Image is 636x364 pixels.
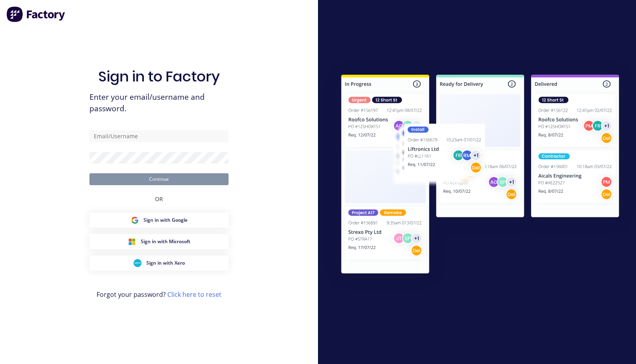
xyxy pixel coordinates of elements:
[324,59,636,292] img: Sign in
[89,256,229,271] button: Xero Sign inSign in with Xero
[6,6,66,22] img: Factory
[167,290,221,299] a: Click here to reset
[97,290,221,299] span: Forgot your password?
[134,259,142,267] img: Xero Sign in
[89,130,229,142] input: Email/Username
[89,213,229,228] button: Google Sign inSign in with Google
[131,216,139,224] img: Google Sign in
[89,234,229,249] button: Microsoft Sign inSign in with Microsoft
[141,238,190,245] span: Sign in with Microsoft
[146,259,185,267] span: Sign in with Xero
[143,217,188,224] span: Sign in with Google
[98,68,220,85] h1: Sign in to Factory
[155,185,163,213] div: OR
[89,173,229,185] button: Continue
[89,91,229,114] span: Enter your email/username and password.
[128,238,136,246] img: Microsoft Sign in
